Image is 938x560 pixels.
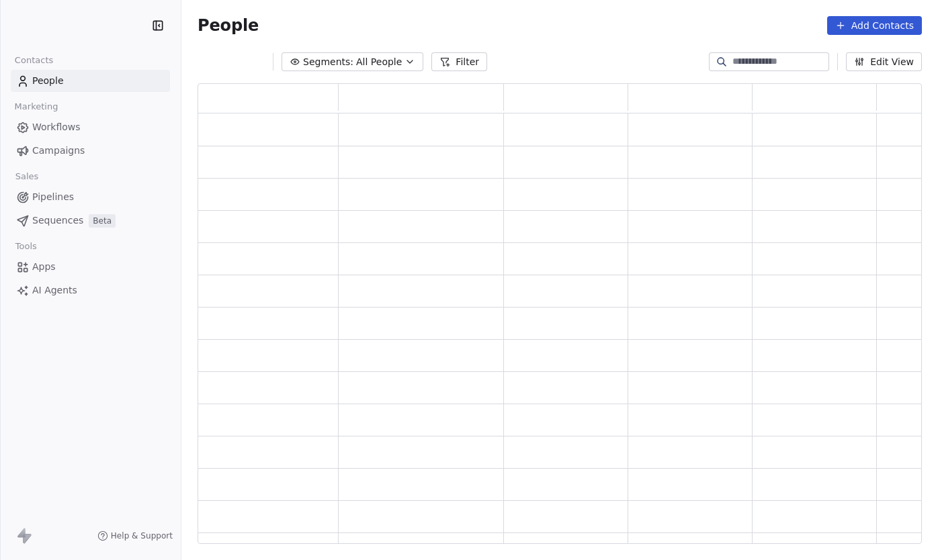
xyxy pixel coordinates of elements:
span: People [32,74,64,88]
button: Edit View [846,52,922,71]
span: Campaigns [32,144,85,158]
button: Add Contacts [827,16,922,35]
span: Workflows [32,120,81,134]
a: Apps [11,256,170,278]
a: Workflows [11,116,170,138]
span: Marketing [9,97,64,117]
span: Pipelines [32,190,74,204]
a: AI Agents [11,279,170,301]
span: Sales [9,167,44,187]
span: Sequences [32,214,83,228]
span: People [198,15,259,36]
span: Help & Support [111,530,173,541]
span: Tools [9,236,42,256]
span: Segments: [303,55,353,69]
button: Filter [431,52,487,71]
a: Help & Support [97,530,173,541]
span: AI Agents [32,283,77,297]
span: Contacts [9,50,59,71]
span: Beta [89,214,116,228]
a: Campaigns [11,140,170,162]
a: Pipelines [11,186,170,208]
span: All People [356,55,402,69]
a: People [11,70,170,92]
span: Apps [32,260,56,274]
a: SequencesBeta [11,209,170,232]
